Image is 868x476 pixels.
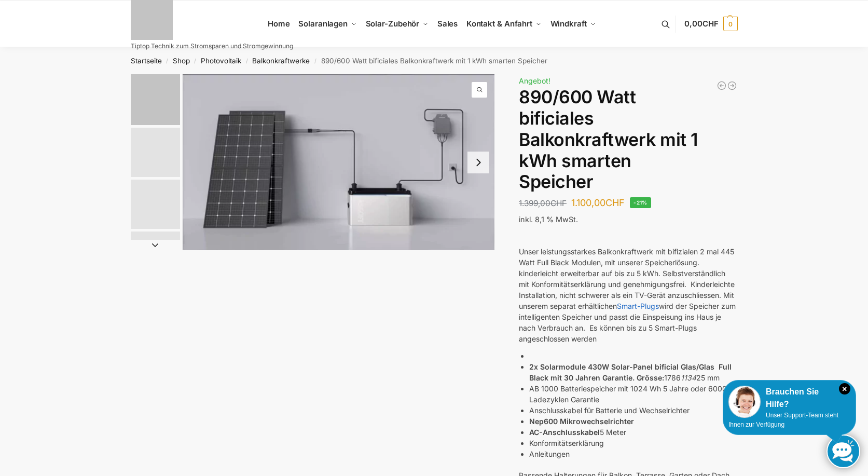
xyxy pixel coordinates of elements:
[201,57,241,65] a: Photovoltaik
[571,197,625,208] bdi: 1.100,00
[684,19,718,29] span: 0,00
[684,8,737,39] a: 0,00CHF 0
[529,405,737,416] li: Anschlusskabel für Batterie und Wechselrichter
[550,19,587,29] span: Windkraft
[183,74,495,250] li: 1 / 7
[131,43,293,49] p: Tiptop Technik zum Stromsparen und Stromgewinnung
[462,1,546,47] a: Kontakt & Anfahrt
[529,362,732,382] strong: 2x Solarmodule 430W Solar-Panel bificial Glas/Glas Full Black mit 30 Jahren Garantie. Grösse:
[162,57,173,65] span: /
[529,427,737,438] li: 5 Meter
[173,57,190,65] a: Shop
[183,74,495,250] img: ASE 1000 Batteriespeicher
[131,240,180,250] button: Next slide
[529,428,600,437] strong: AC-Anschlusskabel
[723,17,738,31] span: 0
[294,1,361,47] a: Solaranlagen
[241,57,252,65] span: /
[361,1,433,47] a: Solar-Zubehör
[519,215,578,224] span: inkl. 8,1 % MwSt.
[839,383,850,395] i: Schließen
[366,19,420,29] span: Solar-Zubehör
[664,373,720,382] span: 1786 25 mm
[681,373,696,382] em: 1134
[112,47,756,74] nav: Breadcrumb
[131,74,180,125] img: ASE 1000 Batteriespeicher
[433,1,462,47] a: Sales
[131,57,162,65] a: Startseite
[550,198,567,208] span: CHF
[717,80,727,91] a: Balkonkraftwerk 445/860 Erweiterungsmodul
[529,448,737,459] li: Anleitungen
[128,178,180,230] li: 3 / 7
[519,87,737,193] h1: 890/600 Watt bificiales Balkonkraftwerk mit 1 kWh smarten Speicher
[529,438,737,448] li: Konformitätserklärung
[546,1,600,47] a: Windkraft
[128,230,180,282] li: 4 / 7
[310,57,321,65] span: /
[298,19,348,29] span: Solaranlagen
[529,383,737,405] li: AB 1000 Batteriespeicher mit 1024 Wh 5 Jahre oder 6000 Ladezyklen Garantie
[131,232,180,281] img: 1 (3)
[131,128,180,177] img: 860w-mi-1kwh-speicher
[728,386,761,418] img: Customer service
[131,180,180,229] img: Bificial 30 % mehr Leistung
[467,152,489,173] button: Next slide
[727,80,737,91] a: WiFi Smart Plug für unseren Plug & Play Batteriespeicher
[128,126,180,178] li: 2 / 7
[466,19,532,29] span: Kontakt & Anfahrt
[702,19,719,29] span: CHF
[252,57,310,65] a: Balkonkraftwerke
[605,197,625,208] span: CHF
[519,246,737,344] p: Unser leistungsstarkes Balkonkraftwerk mit bifizialen 2 mal 445 Watt Full Black Modulen, mit unse...
[728,412,838,428] span: Unser Support-Team steht Ihnen zur Verfügung
[128,74,180,126] li: 1 / 7
[190,57,201,65] span: /
[519,198,567,208] bdi: 1.399,00
[183,74,495,250] a: ASE 1000 Batteriespeicher1 3 scaled
[437,19,458,29] span: Sales
[519,76,550,85] span: Angebot!
[529,417,634,426] strong: Nep600 Mikrowechselrichter
[617,302,659,310] a: Smart-Plugs
[728,386,850,411] div: Brauchen Sie Hilfe?
[630,197,651,208] span: -21%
